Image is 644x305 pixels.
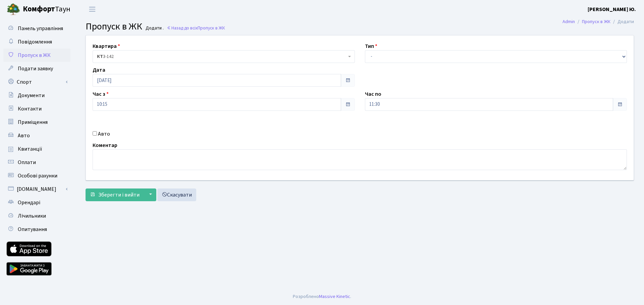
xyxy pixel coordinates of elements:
[18,226,47,233] span: Опитування
[93,50,355,63] span: <b>КТ</b>&nbsp;&nbsp;&nbsp;&nbsp;3-142
[365,90,381,98] label: Час по
[86,188,144,201] button: Зберегти і вийти
[157,188,196,201] a: Скасувати
[7,3,20,16] img: logo.png
[3,75,70,89] a: Спорт
[3,142,70,156] a: Квитанції
[3,35,70,49] a: Повідомлення
[167,25,225,31] a: Назад до всіхПропуск в ЖК
[3,89,70,102] a: Документи
[588,5,636,13] a: [PERSON_NAME] Ю.
[18,145,42,153] span: Квитанції
[98,191,140,199] span: Зберегти і вийти
[198,25,225,31] span: Пропуск в ЖК
[97,53,346,60] span: <b>КТ</b>&nbsp;&nbsp;&nbsp;&nbsp;3-142
[562,18,575,25] a: Admin
[293,293,351,300] div: Розроблено .
[365,42,377,50] label: Тип
[552,15,644,29] nav: breadcrumb
[319,293,350,300] a: Massive Kinetic
[18,38,52,46] span: Повідомлення
[18,172,57,179] span: Особові рахунки
[93,141,117,149] label: Коментар
[18,199,40,206] span: Орендарі
[93,66,105,74] label: Дата
[3,116,70,129] a: Приміщення
[18,132,30,139] span: Авто
[3,62,70,75] a: Подати заявку
[18,105,42,112] span: Контакти
[18,159,36,166] span: Оплати
[18,25,63,32] span: Панель управління
[23,4,70,15] span: Таун
[23,4,55,14] b: Комфорт
[18,92,45,99] span: Документи
[86,20,142,33] span: Пропуск в ЖК
[98,130,110,138] label: Авто
[18,65,53,72] span: Подати заявку
[93,42,120,50] label: Квартира
[3,196,70,209] a: Орендарі
[18,52,51,59] span: Пропуск в ЖК
[93,90,109,98] label: Час з
[3,209,70,223] a: Лічильники
[144,25,164,31] small: Додати .
[3,102,70,116] a: Контакти
[3,156,70,169] a: Оплати
[3,22,70,35] a: Панель управління
[582,18,610,25] a: Пропуск в ЖК
[18,212,46,220] span: Лічильники
[3,182,70,196] a: [DOMAIN_NAME]
[97,53,103,60] b: КТ
[3,223,70,236] a: Опитування
[610,18,634,25] li: Додати
[3,169,70,182] a: Особові рахунки
[84,4,101,15] button: Переключити навігацію
[18,119,48,126] span: Приміщення
[3,129,70,142] a: Авто
[3,49,70,62] a: Пропуск в ЖК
